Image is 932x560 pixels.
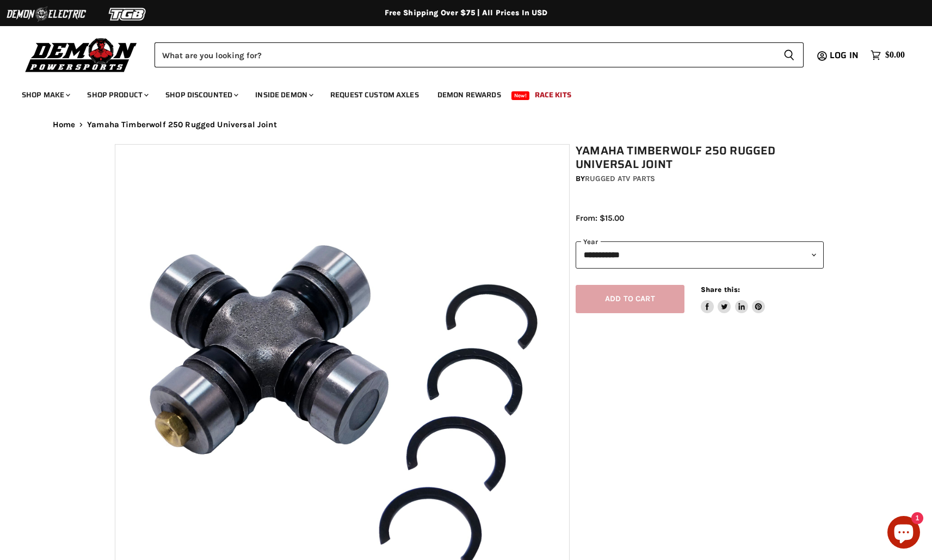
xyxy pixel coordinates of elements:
form: Product [155,42,804,67]
h1: Yamaha Timberwolf 250 Rugged Universal Joint [576,144,824,171]
ul: Main menu [14,79,902,106]
nav: Breadcrumbs [31,120,902,129]
aside: Share this: [701,285,766,314]
div: by [576,173,824,185]
span: New! [511,91,530,100]
button: Search [775,42,804,67]
img: TGB Logo 2 [87,4,169,24]
span: Yamaha Timberwolf 250 Rugged Universal Joint [87,120,277,129]
a: Inside Demon [247,84,320,106]
a: Race Kits [527,84,579,106]
a: Shop Make [14,84,77,106]
a: Shop Discounted [157,84,245,106]
a: Home [53,120,76,129]
a: Shop Product [79,84,155,106]
span: Share this: [701,285,740,294]
a: Request Custom Axles [322,84,427,106]
span: $0.00 [885,50,905,60]
a: $0.00 [865,47,910,63]
inbox-online-store-chat: Shopify online store chat [884,516,923,551]
a: Log in [825,51,865,60]
input: Search [155,42,775,67]
a: Demon Rewards [429,84,509,106]
a: Rugged ATV Parts [585,174,655,183]
span: Log in [830,48,859,62]
img: Demon Electric Logo 2 [5,4,87,24]
img: Demon Powersports [22,35,141,74]
div: Free Shipping Over $75 | All Prices In USD [31,8,902,18]
select: year [576,241,824,268]
span: From: $15.00 [576,213,624,223]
